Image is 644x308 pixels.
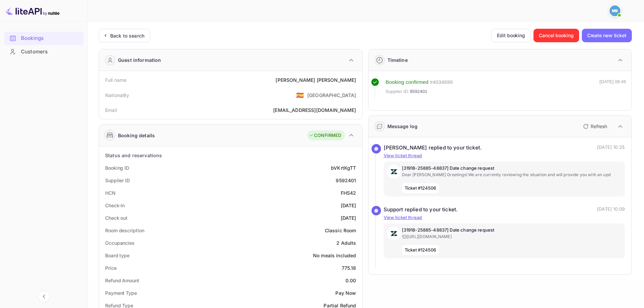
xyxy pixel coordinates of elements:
div: Status and reservations [105,152,162,159]
span: Ticket #124506 [402,183,439,193]
div: CONFIRMED [309,132,341,139]
button: Collapse navigation [38,290,50,303]
div: 775.18 [342,264,356,271]
div: Room description [105,227,144,234]
div: Payment Type [105,289,137,297]
div: No meals included [313,252,356,259]
button: Refresh [579,121,610,132]
div: bVKrtKgTT [331,164,356,171]
span: Ticket #124506 [402,245,439,255]
div: Bookings [21,34,80,42]
div: Bookings [4,32,84,45]
div: [PERSON_NAME] [PERSON_NAME] [276,76,356,84]
div: Booking confirmed [386,78,429,86]
div: 9592401 [336,177,356,184]
div: Nationality [105,92,129,99]
div: Classic Room [325,227,356,234]
div: Customers [4,45,84,58]
div: Refund Amount [105,277,139,284]
div: Pay Now [335,289,356,297]
p: ![]([URL][DOMAIN_NAME] [402,234,622,240]
a: Customers [4,45,84,58]
p: View ticket thread [384,214,625,221]
button: Edit booking [491,29,531,42]
button: Cancel booking [533,29,579,42]
p: View ticket thread [384,152,625,159]
div: 2 Adults [336,239,356,246]
div: [DATE] [341,214,356,221]
p: [DATE] 10:25 [597,144,625,152]
p: Dear [PERSON_NAME] Greetings! We are currently reviewing the situation and will provide you with ... [402,172,622,178]
button: Create new ticket [582,29,632,42]
p: [31918-25885-48837] Date change request [402,165,622,172]
div: Booking ID [105,164,129,171]
div: Timeline [387,56,408,64]
div: [GEOGRAPHIC_DATA] [307,92,356,99]
img: Mohcine Belkhir [610,5,620,16]
img: AwvSTEc2VUhQAAAAAElFTkSuQmCC [387,165,401,179]
div: # 4034699 [430,78,453,86]
div: [DATE] [341,202,356,209]
p: [31918-25885-48837] Date change request [402,227,622,234]
p: [DATE] 10:09 [597,206,625,214]
p: Refresh [591,123,607,130]
div: Guest information [118,56,161,64]
div: Email [105,106,117,114]
div: Check out [105,214,127,221]
div: [EMAIL_ADDRESS][DOMAIN_NAME] [273,106,356,114]
span: 9592401 [410,88,427,95]
div: Board type [105,252,129,259]
div: Booking details [118,132,155,139]
span: United States [296,89,304,101]
div: Message log [387,123,418,130]
div: Full name [105,76,126,84]
div: [PERSON_NAME] replied to your ticket. [384,144,482,152]
div: Support replied to your ticket. [384,206,458,214]
div: HCN [105,189,116,196]
img: LiteAPI logo [5,5,59,16]
div: FHS42 [341,189,356,196]
div: Supplier ID [105,177,130,184]
div: Occupancies [105,239,135,246]
span: Supplier ID: [386,88,409,95]
div: Check-in [105,202,125,209]
img: AwvSTEc2VUhQAAAAAElFTkSuQmCC [387,227,401,240]
a: Bookings [4,32,84,44]
div: Price [105,264,117,271]
div: Customers [21,48,80,56]
div: Back to search [110,32,144,39]
div: 0.00 [345,277,356,284]
div: [DATE] 08:46 [599,78,626,98]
